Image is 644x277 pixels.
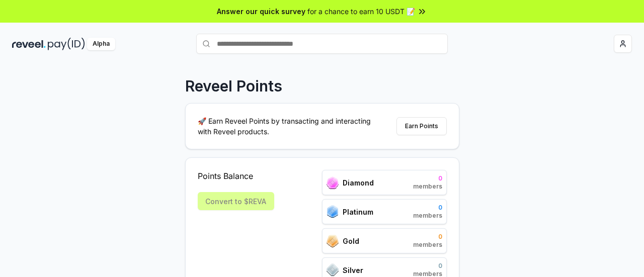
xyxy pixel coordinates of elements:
[48,38,85,50] img: pay_id
[396,117,447,135] button: Earn Points
[327,176,339,189] img: ranks_icon
[87,38,115,50] div: Alpha
[327,263,339,276] img: ranks_icon
[413,212,442,220] span: members
[307,6,415,17] span: for a chance to earn 10 USDT 📝
[413,233,442,241] span: 0
[413,241,442,249] span: members
[413,204,442,212] span: 0
[343,265,363,275] span: Silver
[343,236,359,246] span: Gold
[343,207,373,217] span: Platinum
[413,174,442,182] span: 0
[327,235,339,247] img: ranks_icon
[198,170,274,182] span: Points Balance
[217,6,305,17] span: Answer our quick survey
[327,205,339,218] img: ranks_icon
[185,77,282,95] p: Reveel Points
[198,116,379,137] p: 🚀 Earn Reveel Points by transacting and interacting with Reveel products.
[413,182,442,191] span: members
[343,177,374,188] span: Diamond
[413,262,442,270] span: 0
[12,38,46,50] img: reveel_dark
